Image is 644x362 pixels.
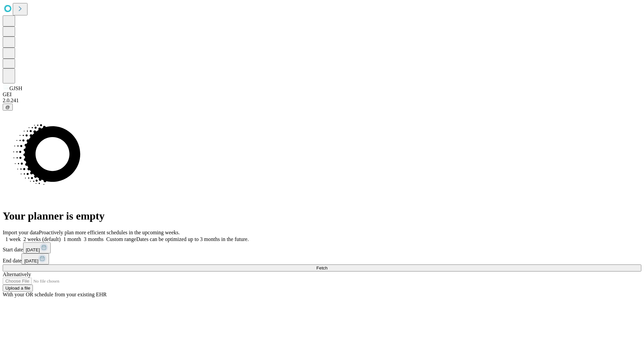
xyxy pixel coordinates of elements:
span: @ [5,105,10,110]
span: 1 month [63,236,81,242]
button: [DATE] [21,253,49,264]
span: Dates can be optimized up to 3 months in the future. [136,236,249,242]
div: End date [3,253,641,264]
span: Custom range [106,236,136,242]
button: [DATE] [23,242,51,253]
span: Import your data [3,230,39,235]
span: 3 months [84,236,104,242]
span: Alternatively [3,271,31,277]
div: Start date [3,242,641,253]
span: Fetch [316,265,327,270]
button: @ [3,104,13,111]
span: [DATE] [24,258,38,263]
span: [DATE] [26,247,40,252]
div: GEI [3,92,641,98]
span: With your OR schedule from your existing EHR [3,292,107,297]
span: GJSH [9,85,22,91]
button: Upload a file [3,285,33,292]
div: 2.0.241 [3,98,641,104]
h1: Your planner is empty [3,210,641,222]
button: Fetch [3,264,641,271]
span: 2 weeks (default) [23,236,61,242]
span: Proactively plan more efficient schedules in the upcoming weeks. [39,230,180,235]
span: 1 week [5,236,21,242]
